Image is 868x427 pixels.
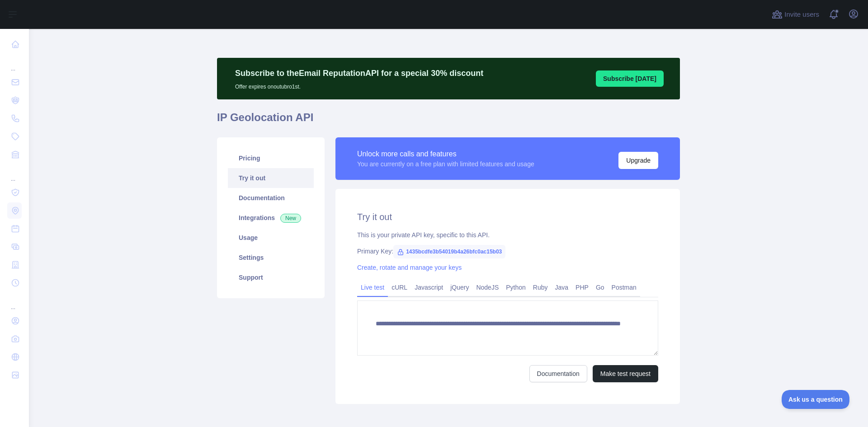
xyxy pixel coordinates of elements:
a: Java [552,280,572,295]
a: Documentation [529,365,587,382]
h2: Try it out [357,211,658,223]
a: Create, rotate and manage your keys [357,264,462,271]
a: Javascript [411,280,447,295]
a: Integrations New [228,208,314,228]
div: ... [7,54,22,72]
a: Pricing [228,148,314,168]
span: New [280,214,301,223]
iframe: Toggle Customer Support [782,390,850,409]
div: You are currently on a free plan with limited features and usage [357,160,534,169]
a: Usage [228,228,314,248]
button: Invite users [770,7,821,22]
a: Ruby [529,280,552,295]
a: Live test [357,280,388,295]
div: ... [7,293,22,311]
p: Offer expires on outubro 1st. [235,80,483,90]
a: Settings [228,248,314,267]
div: This is your private API key, specific to this API. [357,230,658,239]
a: NodeJS [472,280,502,295]
p: Subscribe to the Email Reputation API for a special 30 % discount [235,67,483,80]
a: Support [228,267,314,287]
div: Primary Key: [357,247,658,256]
a: Go [592,280,608,295]
a: PHP [572,280,592,295]
button: Upgrade [618,152,658,169]
h1: IP Geolocation API [217,110,680,132]
a: Try it out [228,168,314,188]
span: Invite users [784,9,819,20]
a: Python [502,280,529,295]
button: Subscribe [DATE] [596,70,664,87]
div: ... [7,164,22,183]
button: Make test request [593,365,658,382]
a: cURL [388,280,411,295]
a: jQuery [447,280,472,295]
span: 1435bcdfe3b54019b4a26bfc0ac15b03 [393,245,505,258]
a: Documentation [228,188,314,208]
a: Postman [608,280,640,295]
div: Unlock more calls and features [357,149,534,160]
